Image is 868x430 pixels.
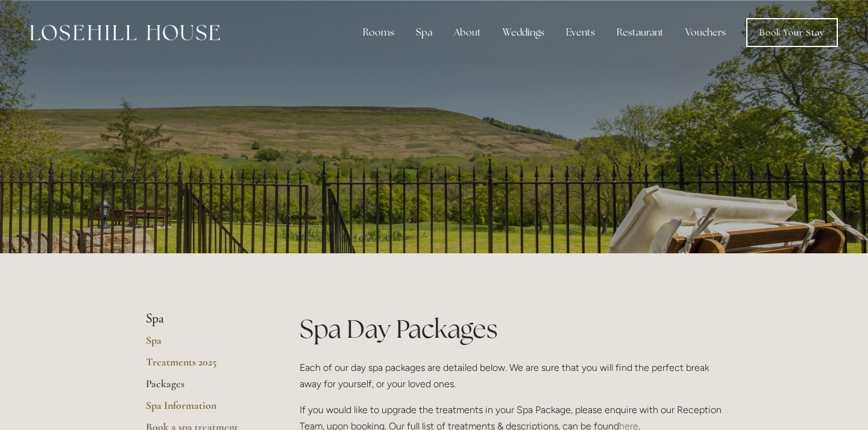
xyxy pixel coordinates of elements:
a: Spa [146,334,261,355]
div: Weddings [493,21,554,45]
div: Rooms [353,21,404,45]
li: Spa [146,311,261,327]
div: Events [556,21,605,45]
div: Restaurant [607,21,673,45]
h1: Spa Day Packages [300,311,722,347]
div: About [444,21,491,45]
a: Vouchers [676,21,735,45]
a: Treatments 2025 [146,355,261,377]
a: Spa Information [146,399,261,420]
a: Packages [146,377,261,399]
div: Spa [406,21,442,45]
a: Book Your Stay [746,18,838,47]
p: Each of our day spa packages are detailed below. We are sure that you will find the perfect break... [300,359,722,392]
img: Losehill House [30,25,220,40]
